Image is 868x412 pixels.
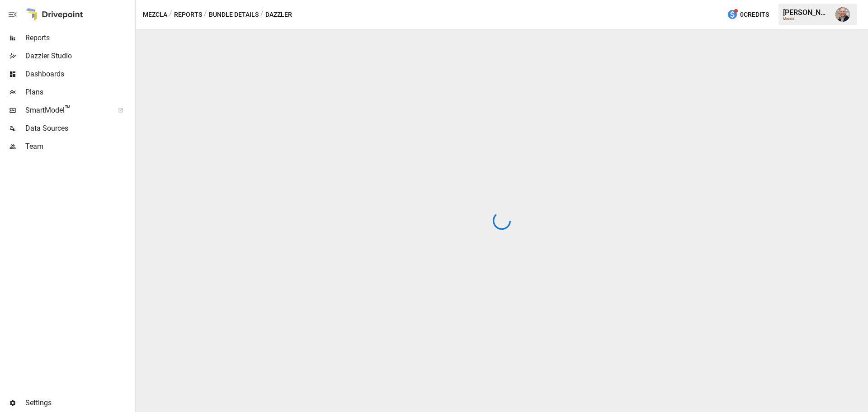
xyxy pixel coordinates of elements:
span: ™ [65,104,71,115]
img: Dustin Jacobson [835,7,850,22]
span: SmartModel [25,105,108,116]
span: 0 Credits [740,9,769,20]
div: Mezcla [783,17,830,21]
div: [PERSON_NAME] [783,8,830,17]
span: Settings [25,398,133,408]
button: 0Credits [723,6,773,23]
div: / [169,9,172,20]
button: Bundle Details [209,9,259,20]
div: / [204,9,207,20]
span: Dazzler Studio [25,51,133,62]
span: Dashboards [25,69,133,80]
button: Reports [174,9,202,20]
span: Plans [25,87,133,98]
span: Data Sources [25,123,133,134]
div: / [260,9,264,20]
span: Reports [25,33,133,43]
button: Mezcla [143,9,167,20]
button: Dustin Jacobson [830,2,855,27]
span: Team [25,141,133,152]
